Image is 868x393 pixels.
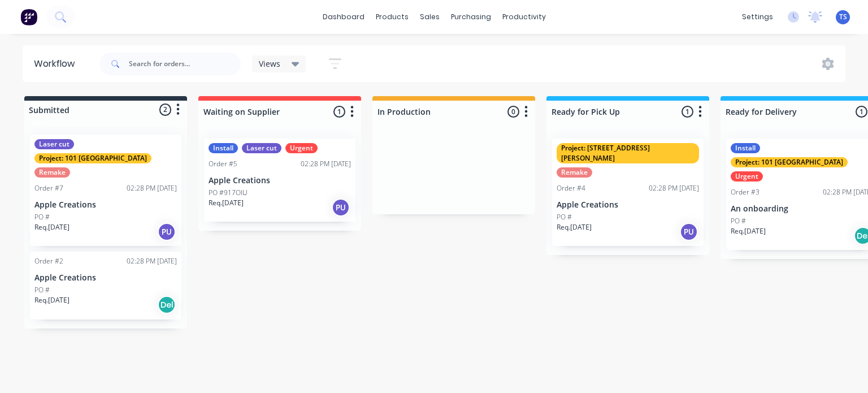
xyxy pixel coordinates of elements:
p: Req. [DATE] [34,295,70,305]
span: TS [839,12,847,22]
div: Order #7 [34,183,63,193]
div: 02:28 PM [DATE] [649,183,699,193]
div: Project: 101 [GEOGRAPHIC_DATA] [34,153,151,163]
img: Factory [20,8,37,25]
p: Req. [DATE] [731,226,766,236]
div: productivity [497,8,552,25]
div: 02:28 PM [DATE] [127,183,177,193]
p: Apple Creations [34,200,177,210]
div: PU [680,223,698,241]
div: Order #2 [34,256,63,266]
p: Req. [DATE] [209,198,244,208]
p: PO # [34,285,50,295]
p: PO #917OIU [209,188,248,198]
div: Laser cut [34,139,74,149]
div: products [370,8,414,25]
div: Remake [557,167,592,178]
div: InstallLaser cutUrgentOrder #502:28 PM [DATE]Apple CreationsPO #917OIUReq.[DATE]PU [204,139,355,222]
div: Laser cut [242,143,281,153]
div: Laser cutProject: 101 [GEOGRAPHIC_DATA]RemakeOrder #702:28 PM [DATE]Apple CreationsPO #Req.[DATE]PU [30,135,181,246]
div: Order #5 [209,159,237,169]
p: Req. [DATE] [557,222,592,232]
p: PO # [731,216,746,226]
span: Views [259,58,280,70]
div: Project: [STREET_ADDRESS][PERSON_NAME]RemakeOrder #402:28 PM [DATE]Apple CreationsPO #Req.[DATE]PU [552,139,704,246]
div: Urgent [285,143,318,153]
p: Apple Creations [209,176,351,185]
div: Order #202:28 PM [DATE]Apple CreationsPO #Req.[DATE]Del [30,252,181,319]
div: Install [731,143,760,153]
p: Apple Creations [557,200,699,210]
p: Req. [DATE] [34,222,70,232]
div: Order #4 [557,183,585,193]
div: Workflow [34,57,80,71]
p: Apple Creations [34,273,177,283]
div: purchasing [445,8,497,25]
p: PO # [557,212,572,222]
div: Install [209,143,238,153]
div: 02:28 PM [DATE] [301,159,351,169]
div: Order #3 [731,187,759,197]
div: Project: [STREET_ADDRESS][PERSON_NAME] [557,143,699,163]
div: Del [158,296,176,314]
div: PU [332,198,350,217]
div: sales [414,8,445,25]
div: PU [158,223,176,241]
div: Remake [34,167,70,178]
p: PO # [34,212,50,222]
div: Project: 101 [GEOGRAPHIC_DATA] [731,157,848,167]
div: settings [736,8,779,25]
div: Urgent [731,171,763,182]
a: dashboard [317,8,370,25]
input: Search for orders... [129,53,241,75]
div: 02:28 PM [DATE] [127,256,177,266]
